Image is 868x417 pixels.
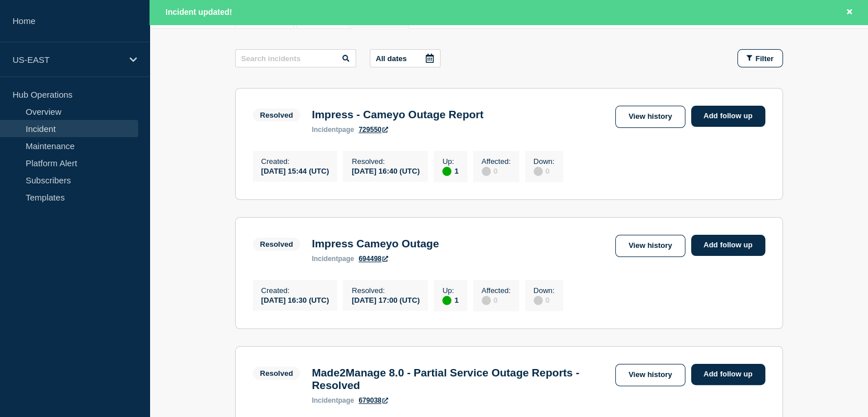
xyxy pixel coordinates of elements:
[312,255,338,263] span: incident
[312,396,338,404] span: incident
[482,167,491,176] div: disabled
[482,296,491,305] div: disabled
[165,7,232,17] span: Incident updated!
[442,286,458,295] p: Up :
[737,49,783,67] button: Filter
[261,157,329,166] p: Created :
[534,167,543,176] div: disabled
[352,166,419,175] div: [DATE] 16:40 (UTC)
[442,166,458,176] div: 1
[842,6,857,19] button: Close banner
[312,238,439,250] h3: Impress Cameyo Outage
[534,157,555,166] p: Down :
[482,286,511,295] p: Affected :
[482,157,511,166] p: Affected :
[352,157,419,166] p: Resolved :
[261,166,329,175] div: [DATE] 15:44 (UTC)
[312,126,354,134] p: page
[312,255,354,263] p: page
[370,49,441,67] button: All dates
[253,367,301,380] span: Resolved
[261,286,329,295] p: Created :
[615,364,685,386] a: View history
[534,295,555,305] div: 0
[358,396,388,404] a: 679038
[442,295,458,305] div: 1
[312,367,609,392] h3: Made2Manage 8.0 - Partial Service Outage Reports - Resolved
[442,296,451,305] div: up
[442,157,458,166] p: Up :
[615,106,685,128] a: View history
[358,255,388,263] a: 694498
[691,235,765,256] a: Add follow up
[312,109,483,121] h3: Impress - Cameyo Outage Report
[615,235,685,257] a: View history
[534,296,543,305] div: disabled
[312,126,338,134] span: incident
[534,166,555,176] div: 0
[358,126,388,134] a: 729550
[235,49,356,67] input: Search incidents
[253,109,301,122] span: Resolved
[756,54,774,63] span: Filter
[253,238,301,251] span: Resolved
[691,106,765,127] a: Add follow up
[376,54,407,63] p: All dates
[482,166,511,176] div: 0
[352,286,419,295] p: Resolved :
[312,396,354,404] p: page
[482,295,511,305] div: 0
[261,295,329,304] div: [DATE] 16:30 (UTC)
[691,364,765,385] a: Add follow up
[352,295,419,304] div: [DATE] 17:00 (UTC)
[13,55,122,65] p: US-EAST
[442,167,451,176] div: up
[534,286,555,295] p: Down :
